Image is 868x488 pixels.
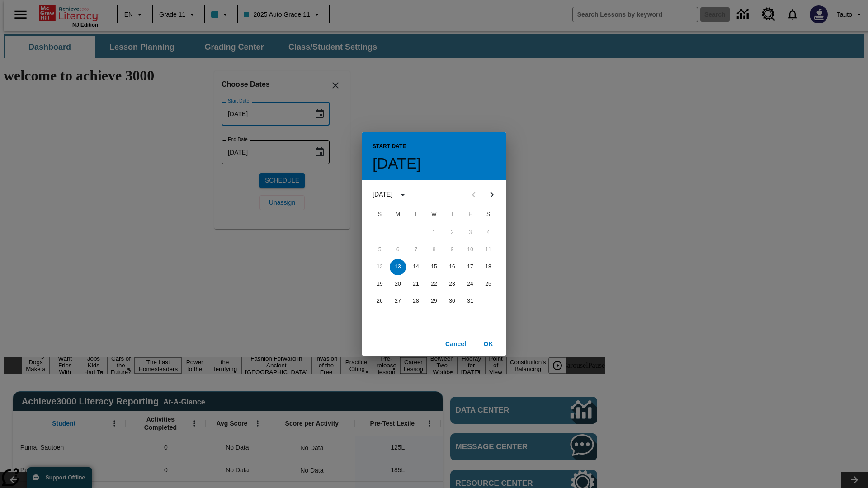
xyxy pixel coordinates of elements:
[462,276,478,292] button: 24
[390,276,406,292] button: 20
[408,206,424,224] span: Tuesday
[373,154,421,173] h4: [DATE]
[372,206,388,224] span: Sunday
[480,259,496,275] button: 18
[480,276,496,292] button: 25
[444,293,460,310] button: 30
[426,206,442,224] span: Wednesday
[441,336,470,352] button: Cancel
[372,276,388,292] button: 19
[483,186,501,204] button: Next month
[372,293,388,310] button: 26
[480,206,496,224] span: Saturday
[373,140,406,154] span: Start Date
[462,206,478,224] span: Friday
[408,293,424,310] button: 28
[408,259,424,275] button: 14
[444,276,460,292] button: 23
[390,293,406,310] button: 27
[426,293,442,310] button: 29
[390,259,406,275] button: 13
[395,187,410,202] button: calendar view is open, switch to year view
[426,276,442,292] button: 22
[408,276,424,292] button: 21
[444,259,460,275] button: 16
[444,206,460,224] span: Thursday
[462,259,478,275] button: 17
[373,190,392,199] div: [DATE]
[462,293,478,310] button: 31
[390,206,406,224] span: Monday
[426,259,442,275] button: 15
[474,336,503,352] button: OK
